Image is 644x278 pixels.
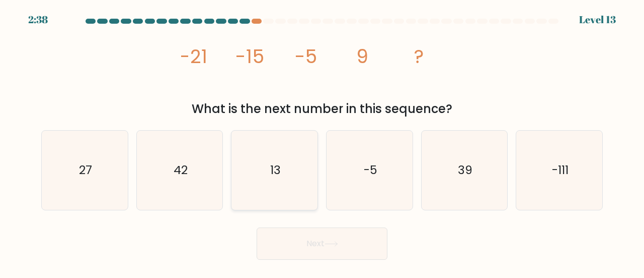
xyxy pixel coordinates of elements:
[180,43,207,70] tspan: -21
[414,43,424,70] tspan: ?
[257,228,387,260] button: Next
[363,161,377,178] text: -5
[28,12,48,27] div: 2:38
[47,100,597,118] div: What is the next number in this sequence?
[236,43,264,70] tspan: -15
[79,161,92,178] text: 27
[552,161,569,178] text: -111
[579,12,616,27] div: Level 13
[174,161,188,178] text: 42
[270,161,281,178] text: 13
[295,43,317,70] tspan: -5
[458,161,472,178] text: 39
[356,43,368,70] tspan: 9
